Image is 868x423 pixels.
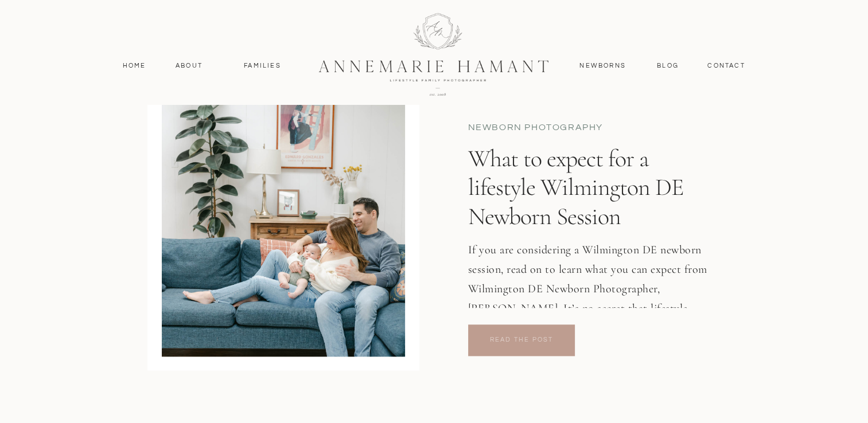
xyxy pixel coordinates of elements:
[655,61,682,71] a: Blog
[702,61,752,71] a: contact
[162,95,405,357] img: Couple poses with new baby on their couch during a Wilmington DE newborn session
[118,61,151,71] a: Home
[237,61,289,71] a: Families
[485,335,558,343] a: read the post
[468,144,683,231] a: What to expect for a lifestyle Wilmington DE Newborn Session
[468,123,603,132] a: newborn photography
[575,61,630,71] a: Newborns
[468,240,713,396] p: If you are considering a Wilmington DE newborn session, read on to learn what you can expect from...
[173,61,206,71] a: About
